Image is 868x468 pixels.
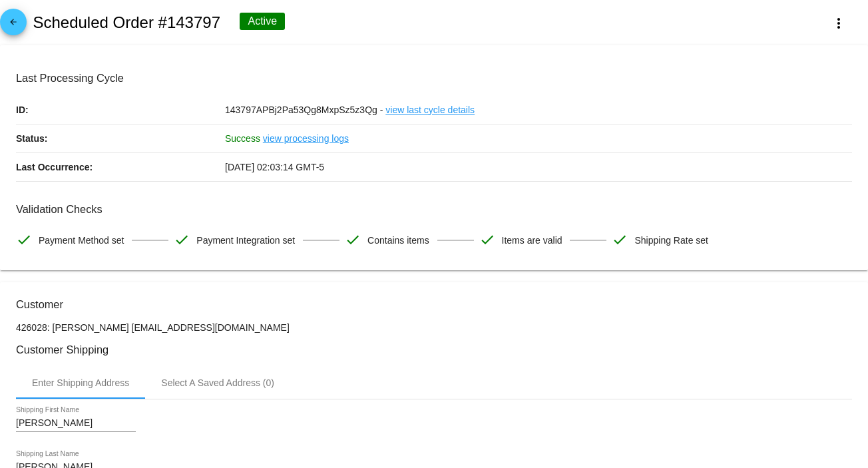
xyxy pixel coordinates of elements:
span: Items are valid [502,226,562,254]
div: Enter Shipping Address [32,377,129,388]
span: Payment Method set [39,226,124,254]
h3: Validation Checks [16,203,852,216]
p: Last Occurrence: [16,153,225,181]
h2: Scheduled Order #143797 [33,13,220,32]
div: Select A Saved Address (0) [161,377,274,388]
span: Success [225,133,260,144]
a: view last cycle details [385,96,475,124]
mat-icon: check [16,232,32,248]
mat-icon: check [345,232,361,248]
a: view processing logs [263,124,349,152]
div: Active [240,13,285,30]
p: 426028: [PERSON_NAME] [EMAIL_ADDRESS][DOMAIN_NAME] [16,322,852,333]
p: ID: [16,96,225,124]
span: Shipping Rate set [634,226,708,254]
span: 143797APBj2Pa53Qg8MxpSz5z3Qg - [225,105,383,115]
h3: Customer Shipping [16,344,852,356]
span: Payment Integration set [196,226,295,254]
mat-icon: check [174,232,190,248]
mat-icon: check [612,232,628,248]
mat-icon: check [479,232,495,248]
h3: Last Processing Cycle [16,72,852,85]
mat-icon: more_vert [831,15,847,31]
h3: Customer [16,298,852,311]
span: Contains items [367,226,429,254]
p: Status: [16,124,225,152]
mat-icon: arrow_back [5,17,21,33]
input: Shipping First Name [16,418,136,429]
span: [DATE] 02:03:14 GMT-5 [225,162,324,172]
